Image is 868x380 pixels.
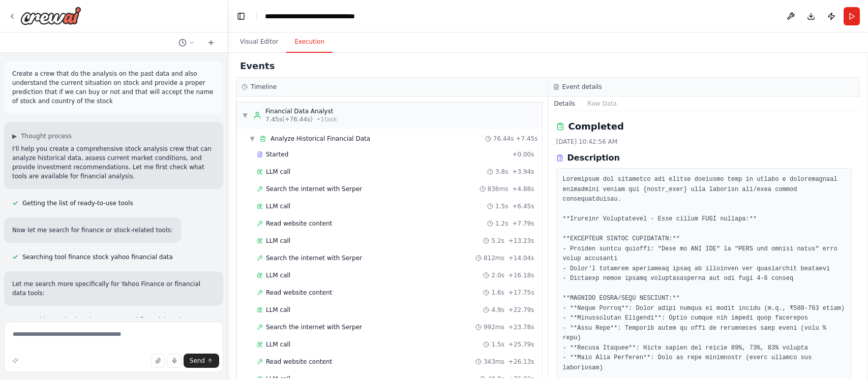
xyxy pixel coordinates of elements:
[265,115,313,123] span: 7.45s (+76.44s)
[512,168,534,176] span: + 3.94s
[556,138,852,146] div: [DATE] 10:42:56 AM
[266,202,290,210] span: LLM call
[512,185,534,193] span: + 4.88s
[12,279,215,298] p: Let me search more specifically for Yahoo Finance or financial data tools:
[266,150,288,159] span: Started
[266,219,332,228] span: Read website content
[567,152,620,164] h3: Description
[21,132,72,140] span: Thought process
[271,135,370,143] span: Analyze Historical Financial Data
[12,132,17,140] span: ▶
[242,111,248,119] span: ▼
[251,83,277,91] h3: Timeline
[491,237,504,245] span: 5.2s
[266,237,290,245] span: LLM call
[266,271,290,279] span: LLM call
[22,253,173,261] span: Searching tool finance stock yahoo financial data
[317,115,337,123] span: • 1 task
[266,358,332,366] span: Read website content
[512,202,534,210] span: + 6.45s
[22,199,133,207] span: Getting the list of ready-to-use tools
[184,354,219,368] button: Send
[174,37,199,49] button: Switch to previous chat
[484,358,504,366] span: 343ms
[516,135,537,143] span: + 7.45s
[266,168,290,176] span: LLM call
[508,358,534,366] span: + 26.13s
[508,237,534,245] span: + 13.23s
[512,150,534,159] span: + 0.00s
[508,271,534,279] span: + 16.18s
[493,135,514,143] span: 76.44s
[508,340,534,349] span: + 25.79s
[286,31,333,53] button: Execution
[266,306,290,314] span: LLM call
[512,219,534,228] span: + 7.79s
[495,168,508,176] span: 3.8s
[484,323,504,331] span: 992ms
[581,97,623,111] button: Raw Data
[508,306,534,314] span: + 22.79s
[249,135,255,143] span: ▼
[8,354,22,368] button: Improve this prompt
[20,7,81,25] img: Logo
[562,83,602,91] h3: Event details
[203,37,219,49] button: Start a new chat
[266,289,332,297] span: Read website content
[508,323,534,331] span: + 23.78s
[12,132,72,140] button: ▶Thought process
[568,119,624,134] h2: Completed
[266,185,362,193] span: Search the internet with Serper
[491,289,504,297] span: 1.6s
[12,226,173,235] p: Now let me search for finance or stock-related tools:
[548,97,582,111] button: Details
[240,59,275,73] h2: Events
[234,9,248,23] button: Hide left sidebar
[266,323,362,331] span: Search the internet with Serper
[151,354,165,368] button: Upload files
[12,144,215,181] p: I'll help you create a comprehensive stock analysis crew that can analyze historical data, assess...
[508,254,534,262] span: + 14.04s
[266,340,290,349] span: LLM call
[495,219,508,228] span: 1.2s
[266,254,362,262] span: Search the internet with Serper
[488,185,508,193] span: 836ms
[484,254,504,262] span: 812ms
[508,289,534,297] span: + 17.75s
[491,340,504,349] span: 1.5s
[495,202,508,210] span: 1.5s
[190,357,205,365] span: Send
[491,271,504,279] span: 2.0s
[232,31,286,53] button: Visual Editor
[12,69,215,106] p: Create a crew that do the analysis on the past data and also understand the current situation on ...
[265,107,337,115] div: Financial Data Analyst
[167,354,182,368] button: Click to speak your automation idea
[491,306,504,314] span: 4.9s
[22,316,192,324] span: Searching tool YahooFinanceNewsTool financial markets
[265,11,355,21] nav: breadcrumb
